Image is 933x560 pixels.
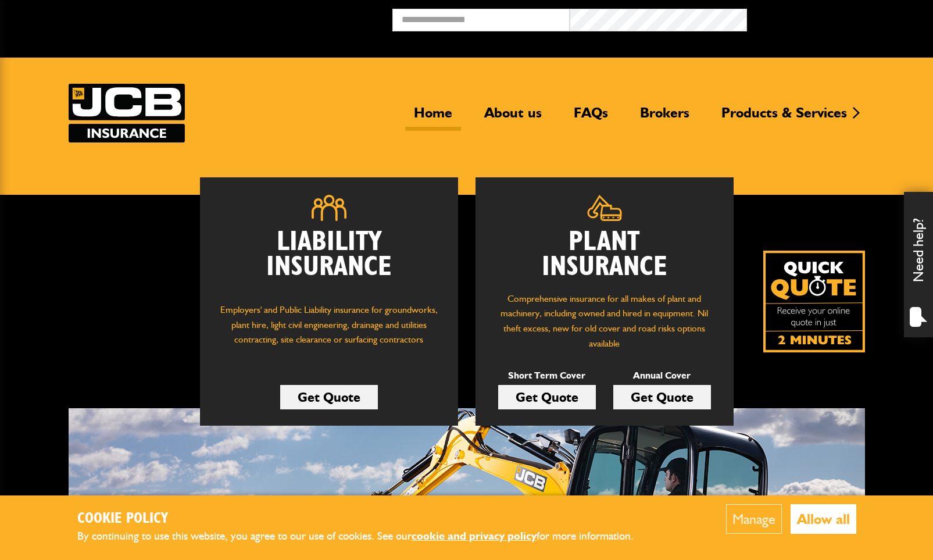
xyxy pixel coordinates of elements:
[493,230,716,280] h2: Plant Insurance
[713,104,856,131] a: Products & Services
[493,291,716,351] p: Comprehensive insurance for all makes of plant and machinery, including owned and hired in equipm...
[631,104,698,131] a: Brokers
[613,385,711,409] a: Get Quote
[217,230,441,291] h2: Liability Insurance
[498,385,596,409] a: Get Quote
[412,529,537,543] a: cookie and privacy policy
[747,9,924,27] button: Broker Login
[405,104,461,131] a: Home
[904,192,933,337] div: Need help?
[613,368,711,383] p: Annual Cover
[280,385,378,409] a: Get Quote
[69,84,185,142] img: JCB Insurance Services logo
[476,104,550,131] a: About us
[217,302,441,358] p: Employers' and Public Liability insurance for groundworks, plant hire, light civil engineering, d...
[77,527,653,545] p: By continuing to use this website, you agree to our use of cookies. See our for more information.
[498,368,596,383] p: Short Term Cover
[565,104,617,131] a: FAQs
[77,510,653,528] h2: Cookie Policy
[791,504,856,534] button: Allow all
[726,504,782,534] button: Manage
[69,84,185,142] a: JCB Insurance Services
[763,251,865,352] img: Quick Quote
[763,251,865,352] a: Get your insurance quote isn just 2-minutes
